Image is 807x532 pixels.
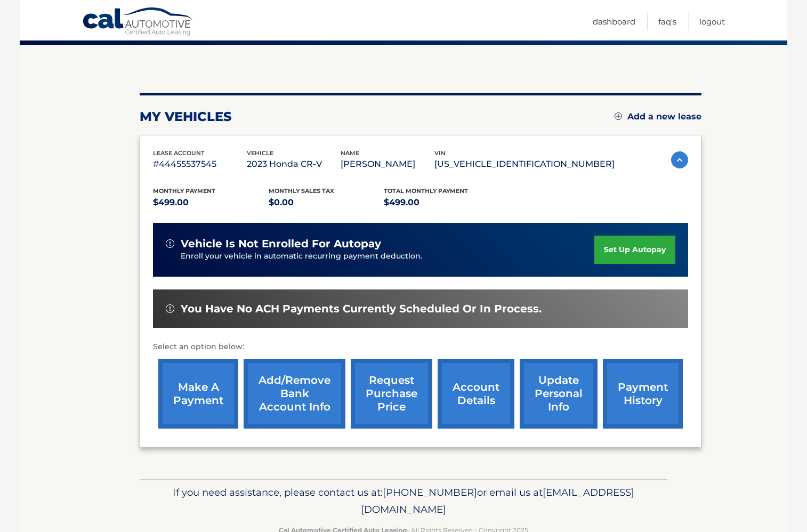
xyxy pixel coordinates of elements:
[269,195,384,210] p: $0.00
[615,111,701,122] a: Add a new lease
[82,7,194,38] a: Cal Automotive
[140,109,232,125] h2: my vehicles
[147,484,660,518] p: If you need assistance, please contact us at: or email us at
[361,486,634,515] span: [EMAIL_ADDRESS][DOMAIN_NAME]
[181,302,542,316] span: You have no ACH payments currently scheduled or in process.
[247,157,341,172] p: 2023 Honda CR-V
[158,359,238,429] a: make a payment
[341,149,359,157] span: name
[181,251,594,262] p: Enroll your vehicle in automatic recurring payment deduction.
[153,149,205,157] span: lease account
[671,151,688,168] img: accordion-active.svg
[658,13,676,30] a: FAQ's
[615,112,622,120] img: add.svg
[244,359,345,429] a: Add/Remove bank account info
[384,187,468,195] span: Total Monthly Payment
[438,359,514,429] a: account details
[593,13,635,30] a: Dashboard
[434,157,615,172] p: [US_VEHICLE_IDENTIFICATION_NUMBER]
[153,187,215,195] span: Monthly Payment
[153,195,269,210] p: $499.00
[520,359,598,429] a: update personal info
[603,359,683,429] a: payment history
[351,359,432,429] a: request purchase price
[166,239,174,248] img: alert-white.svg
[434,149,446,157] span: vin
[699,13,725,30] a: Logout
[384,195,499,210] p: $499.00
[181,237,381,251] span: vehicle is not enrolled for autopay
[269,187,334,195] span: Monthly sales Tax
[383,486,477,498] span: [PHONE_NUMBER]
[341,157,434,172] p: [PERSON_NAME]
[247,149,273,157] span: vehicle
[594,236,675,264] a: set up autopay
[166,304,174,313] img: alert-white.svg
[153,157,247,172] p: #44455537545
[153,341,688,353] p: Select an option below:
